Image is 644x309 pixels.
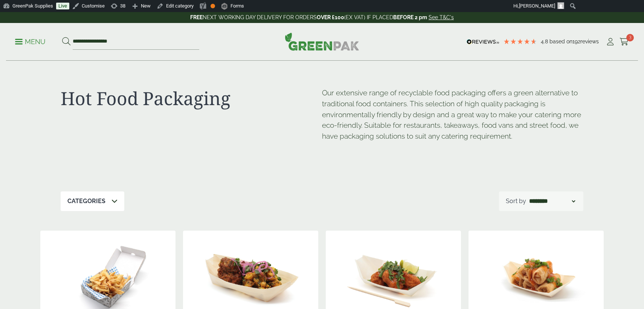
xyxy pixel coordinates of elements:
span: reviews [580,38,599,44]
i: Cart [620,38,629,46]
i: My Account [606,38,615,46]
p: Menu [15,37,46,46]
p: Sort by [506,197,526,206]
a: See T&C's [429,14,454,20]
div: OK [211,4,215,8]
strong: BEFORE 2 pm [393,14,427,20]
span: 192 [572,38,580,44]
h1: Hot Food Packaging [61,87,322,109]
img: GreenPak Supplies [285,32,359,50]
span: 3 [626,34,634,41]
img: REVIEWS.io [467,39,499,44]
select: Shop order [528,197,577,206]
div: 4.8 Stars [503,38,537,45]
a: Menu [15,37,46,45]
p: [URL][DOMAIN_NAME] [322,148,323,149]
strong: FREE [190,14,203,20]
span: [PERSON_NAME] [519,3,555,9]
strong: OVER £100 [317,14,344,20]
span: 4.8 [541,38,549,44]
p: Categories [67,197,105,206]
span: Based on [549,38,572,44]
p: Our extensive range of recyclable food packaging offers a green alternative to traditional food c... [322,87,583,142]
a: 3 [620,36,629,47]
a: Live [56,3,69,9]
